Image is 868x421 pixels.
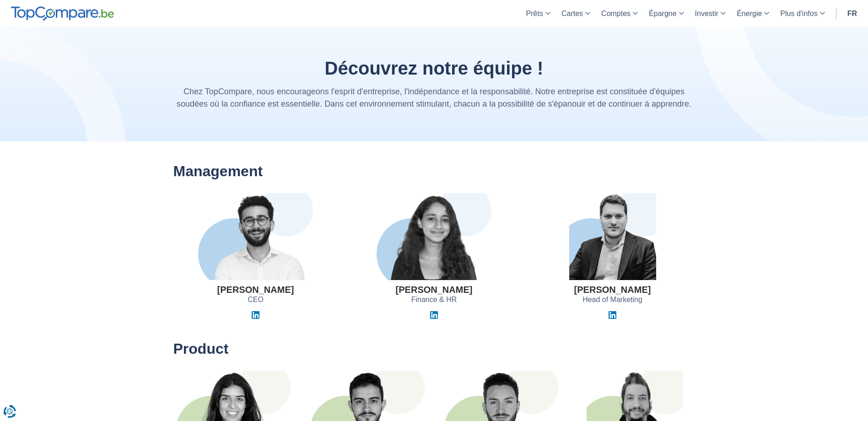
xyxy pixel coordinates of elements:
h2: Product [173,341,695,357]
img: Jihane El Khyari [376,193,492,280]
h3: [PERSON_NAME] [574,285,651,295]
span: Head of Marketing [582,295,642,305]
img: Linkedin Elvedin Vejzovic [252,311,259,319]
img: Guillaume Georges [569,193,656,280]
p: Chez TopCompare, nous encourageons l'esprit d'entreprise, l'indépendance et la responsabilité. No... [173,86,695,110]
img: Elvedin Vejzovic [197,193,314,280]
span: Finance & HR [411,295,457,305]
img: TopCompare [11,6,114,21]
img: Linkedin Jihane El Khyari [430,311,438,319]
h3: [PERSON_NAME] [217,285,294,295]
h3: [PERSON_NAME] [396,285,473,295]
h2: Management [173,163,695,179]
span: CEO [248,295,264,305]
h1: Découvrez notre équipe ! [173,58,695,78]
img: Linkedin Guillaume Georges [609,311,616,319]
